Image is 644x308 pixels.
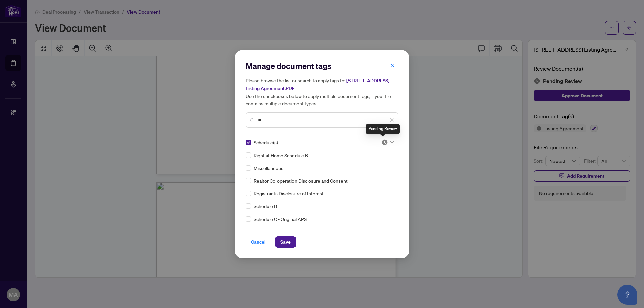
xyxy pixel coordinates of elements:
[381,139,388,146] img: status
[275,236,296,248] button: Save
[617,285,637,305] button: Open asap
[246,236,271,248] button: Cancel
[366,124,400,134] div: Pending Review
[246,61,398,71] h2: Manage document tags
[254,164,283,172] span: Miscellaneous
[280,237,291,247] span: Save
[254,190,324,197] span: Registrants Disclosure of Interest
[254,139,278,146] span: Schedule(s)
[390,63,395,68] span: close
[254,177,348,184] span: Realtor Co-operation Disclosure and Consent
[254,215,307,223] span: Schedule C - Original APS
[254,151,308,159] span: Right at Home Schedule B
[251,237,266,247] span: Cancel
[246,77,398,107] h5: Please browse the list or search to apply tags to: Use the checkboxes below to apply multiple doc...
[389,118,394,122] span: close
[381,139,394,146] span: Pending Review
[246,78,389,91] span: [STREET_ADDRESS] Listing Agreement.PDF
[254,202,277,210] span: Schedule B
